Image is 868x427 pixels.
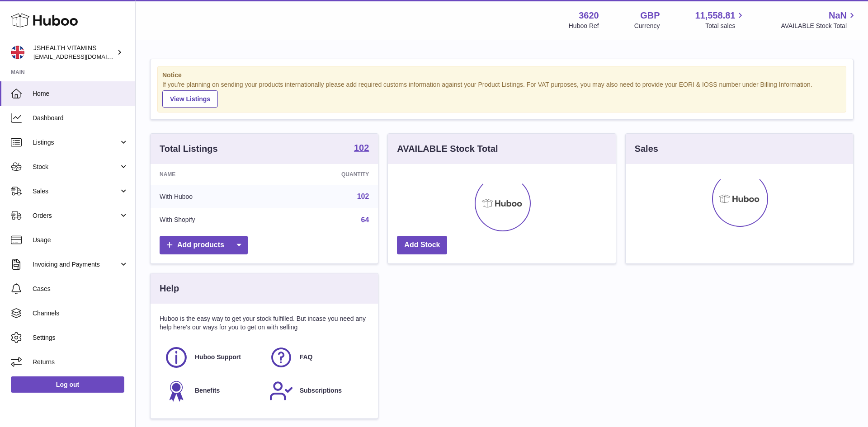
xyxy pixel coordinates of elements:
[33,358,128,366] span: Returns
[11,46,24,59] img: internalAdmin-3620@internal.huboo.com
[33,236,128,244] span: Usage
[151,208,273,232] td: With Shopify
[33,138,119,147] span: Listings
[33,44,115,61] div: JSHEALTH VITAMINS
[151,164,273,185] th: Name
[781,9,857,30] a: NaN AVAILABLE Stock Total
[640,9,660,22] strong: GBP
[829,9,847,22] span: NaN
[151,185,273,208] td: With Huboo
[300,386,342,395] span: Subscriptions
[33,260,119,269] span: Invoicing and Payments
[33,333,128,342] span: Settings
[33,285,128,293] span: Cases
[160,282,179,295] h3: Help
[160,143,218,155] h3: Total Listings
[162,71,841,80] strong: Notice
[695,9,745,30] a: 11,558.81 Total sales
[781,22,857,30] span: AVAILABLE Stock Total
[195,353,241,361] span: Huboo Support
[11,376,124,393] a: Log out
[361,216,369,224] a: 64
[705,22,745,30] span: Total sales
[357,192,369,200] a: 102
[164,345,260,370] a: Huboo Support
[160,236,248,254] a: Add products
[164,379,260,403] a: Benefits
[354,143,369,154] a: 102
[579,9,599,22] strong: 3620
[33,53,133,60] span: [EMAIL_ADDRESS][DOMAIN_NAME]
[273,164,378,185] th: Quantity
[635,143,658,155] h3: Sales
[33,187,119,196] span: Sales
[33,211,119,220] span: Orders
[269,345,365,370] a: FAQ
[695,9,735,22] span: 11,558.81
[634,22,660,30] div: Currency
[162,90,218,108] a: View Listings
[569,22,599,30] div: Huboo Ref
[33,163,119,171] span: Stock
[33,114,128,122] span: Dashboard
[300,353,313,361] span: FAQ
[354,143,369,152] strong: 102
[397,236,447,254] a: Add Stock
[160,314,369,332] p: Huboo is the easy way to get your stock fulfilled. But incase you need any help here's our ways f...
[269,379,365,403] a: Subscriptions
[397,143,498,155] h3: AVAILABLE Stock Total
[33,309,128,318] span: Channels
[162,80,841,108] div: If you're planning on sending your products internationally please add required customs informati...
[195,386,220,395] span: Benefits
[33,89,128,98] span: Home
